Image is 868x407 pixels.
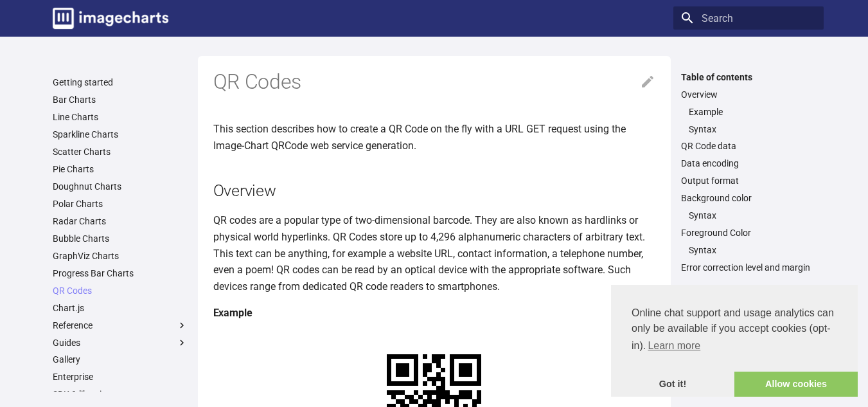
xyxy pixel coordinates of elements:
[681,106,816,135] nav: Overview
[53,181,188,192] a: Doughnut Charts
[213,305,655,321] h4: Example
[53,354,188,365] a: Gallery
[213,121,655,154] p: This section describes how to create a QR Code on the fly with a URL GET request using the Image-...
[689,210,816,221] a: Syntax
[611,372,734,397] a: dismiss cookie message
[53,163,188,175] a: Pie Charts
[53,320,188,331] label: Reference
[53,198,188,210] a: Polar Charts
[681,175,816,186] a: Output format
[53,302,188,314] a: Chart.js
[213,179,655,202] h2: Overview
[53,111,188,123] a: Line Charts
[681,244,816,256] nav: Foreground Color
[681,227,816,239] a: Foreground Color
[53,146,188,158] a: Scatter Charts
[632,305,837,356] span: Online chat support and usage analytics can only be available if you accept cookies (opt-in).
[681,262,816,273] a: Error correction level and margin
[53,267,188,279] a: Progress Bar Charts
[681,140,816,152] a: QR Code data
[53,250,188,262] a: GraphViz Charts
[673,71,824,274] nav: Table of contents
[681,158,816,169] a: Data encoding
[689,244,816,256] a: Syntax
[681,210,816,221] nav: Background color
[53,215,188,227] a: Radar Charts
[53,8,168,29] img: logo
[213,212,655,294] p: QR codes are a popular type of two-dimensional barcode. They are also known as hardlinks or physi...
[53,337,188,348] label: Guides
[646,336,702,356] a: learn more about cookies
[689,106,816,118] a: Example
[53,77,188,88] a: Getting started
[53,233,188,244] a: Bubble Charts
[673,6,824,30] input: Search
[673,71,824,83] label: Table of contents
[48,3,173,34] a: Image-Charts documentation
[53,388,188,400] a: SDK & libraries
[213,69,655,96] h1: QR Codes
[611,285,858,397] div: cookieconsent
[53,129,188,140] a: Sparkline Charts
[689,123,816,135] a: Syntax
[53,94,188,105] a: Bar Charts
[734,372,858,397] a: allow cookies
[53,285,188,296] a: QR Codes
[681,89,816,100] a: Overview
[53,371,188,383] a: Enterprise
[681,192,816,204] a: Background color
